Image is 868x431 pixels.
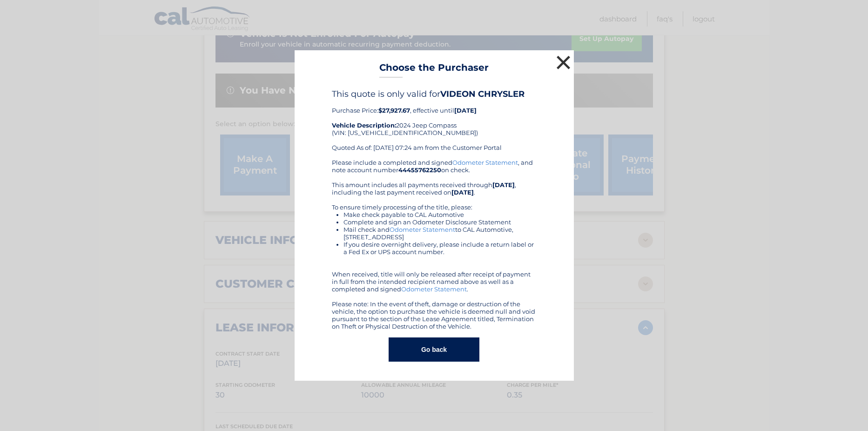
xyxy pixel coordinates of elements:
li: Complete and sign an Odometer Disclosure Statement [343,218,537,226]
li: Mail check and to CAL Automotive, [STREET_ADDRESS] [343,226,537,241]
a: Odometer Statement [390,226,455,233]
button: × [554,53,573,72]
b: $27,927.67 [378,107,410,114]
li: Make check payable to CAL Automotive [343,211,537,218]
strong: Vehicle Description: [332,121,396,129]
b: 44455762250 [398,166,441,174]
a: Odometer Statement [401,285,467,293]
h4: This quote is only valid for [332,89,537,99]
li: If you desire overnight delivery, please include a return label or a Fed Ex or UPS account number. [343,241,537,256]
div: Purchase Price: , effective until 2024 Jeep Compass (VIN: [US_VEHICLE_IDENTIFICATION_NUMBER]) Quo... [332,89,537,159]
b: [DATE] [492,181,515,189]
b: [DATE] [451,189,474,196]
div: Please include a completed and signed , and note account number on check. This amount includes al... [332,159,537,330]
h3: Choose the Purchaser [379,62,489,78]
a: Odometer Statement [452,159,518,166]
b: [DATE] [454,107,477,114]
b: VIDEON CHRYSLER [440,89,525,99]
button: Go back [389,337,479,362]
